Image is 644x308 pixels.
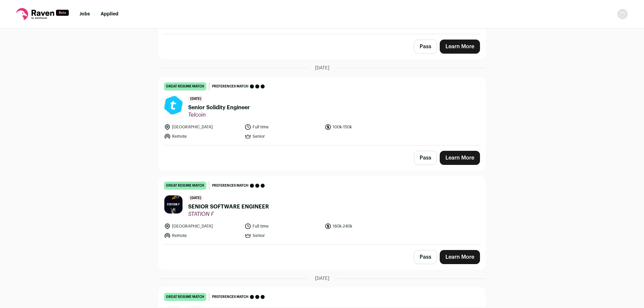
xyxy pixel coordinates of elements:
a: Learn More [440,40,480,54]
span: Preferences match [212,83,249,90]
button: Pass [414,40,437,54]
li: [GEOGRAPHIC_DATA] [164,223,240,230]
span: Preferences match [212,182,249,189]
li: Full time [245,223,321,230]
div: great resume match [164,82,206,90]
div: great resume match [164,182,206,190]
li: Remote [164,133,240,140]
a: great resume match Preferences match [DATE] SENIOR SOFTWARE ENGINEER STATION F [GEOGRAPHIC_DATA] ... [159,176,485,244]
span: Senior Solidity Engineer [188,104,250,112]
img: nopic.png [617,9,628,19]
span: [DATE] [315,275,329,282]
a: Applied [101,12,118,16]
a: Jobs [79,12,90,16]
img: 2f5d7d51c33cd8babfe9b05708461061103e9806f80a2e566af0668a305f256d.png [164,96,182,115]
li: Senior [245,232,321,239]
span: [DATE] [315,65,329,71]
a: Learn More [440,250,480,264]
span: [DATE] [188,96,203,102]
span: [DATE] [188,195,203,201]
div: great resume match [164,293,206,301]
button: Pass [414,151,437,165]
li: Remote [164,232,240,239]
a: Learn More [440,151,480,165]
li: Full time [245,124,321,130]
a: great resume match Preferences match [DATE] Senior Solidity Engineer Telcoin [GEOGRAPHIC_DATA] Fu... [159,77,485,145]
button: Open dropdown [617,9,628,19]
img: 2dbab0c47218d733be777ce218c32688b434ac8b25a20df6f162d7d46d4e57eb.jpg [164,195,182,213]
li: 160k-240k [325,223,401,230]
button: Pass [414,250,437,264]
li: 100k-150k [325,124,401,130]
li: Senior [245,133,321,140]
span: Preferences match [212,294,249,300]
li: [GEOGRAPHIC_DATA] [164,124,240,130]
span: Telcoin [188,112,250,118]
span: SENIOR SOFTWARE ENGINEER [188,203,269,211]
span: STATION F [188,211,269,218]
